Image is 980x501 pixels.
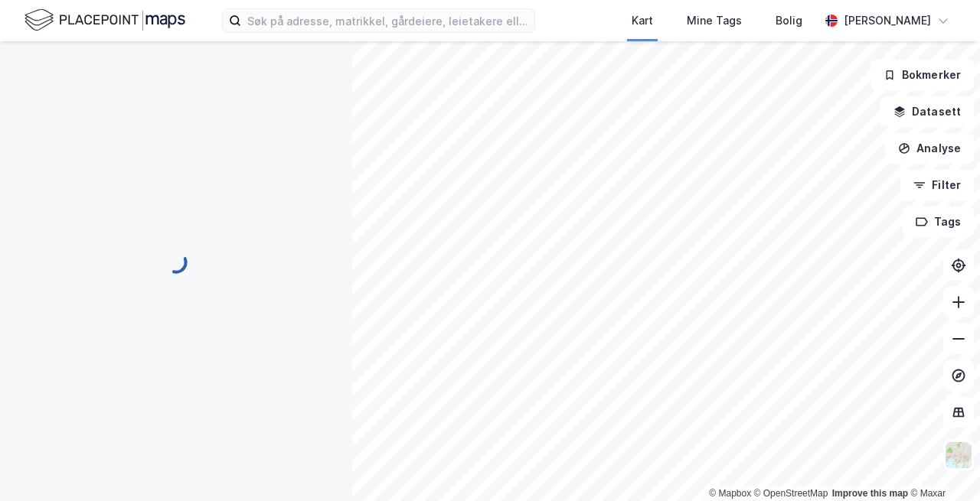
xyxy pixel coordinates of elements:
a: OpenStreetMap [754,488,828,499]
input: Søk på adresse, matrikkel, gårdeiere, leietakere eller personer [241,9,534,32]
a: Mapbox [709,488,751,499]
img: spinner.a6d8c91a73a9ac5275cf975e30b51cfb.svg [164,250,188,275]
button: Datasett [880,96,974,127]
button: Filter [900,170,974,200]
div: Mine Tags [687,11,742,30]
button: Analyse [885,133,974,164]
div: [PERSON_NAME] [844,11,931,30]
a: Improve this map [832,488,908,499]
div: Kart [632,11,653,30]
button: Bokmerker [871,60,974,90]
div: Kontrollprogram for chat [903,428,980,501]
iframe: Chat Widget [903,428,980,501]
button: Tags [903,207,974,237]
div: Bolig [776,11,802,30]
img: logo.f888ab2527a4732fd821a326f86c7f29.svg [24,7,185,34]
